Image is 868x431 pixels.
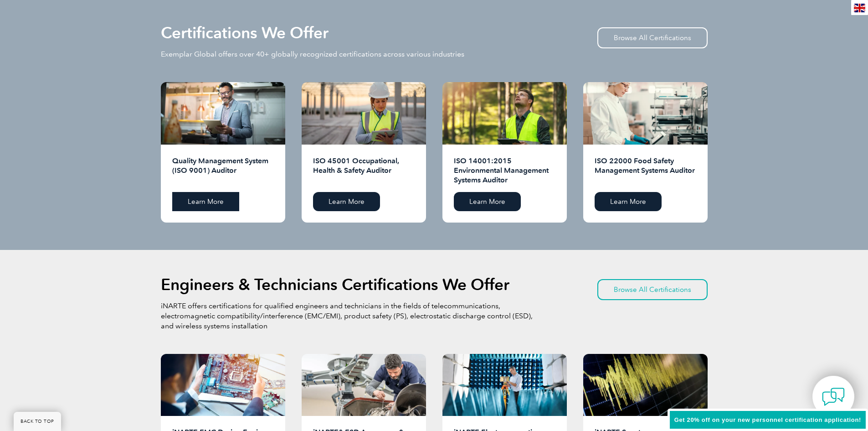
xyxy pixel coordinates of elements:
h2: Certifications We Offer [161,26,329,40]
a: Learn More [595,192,662,211]
a: Browse All Certifications [597,279,708,300]
img: contact-chat.png [822,385,845,408]
a: Learn More [172,192,239,211]
a: Learn More [454,192,521,211]
h2: Engineers & Technicians Certifications We Offer [161,277,509,292]
a: BACK TO TOP [14,412,61,431]
span: Get 20% off on your new personnel certification application! [674,416,861,423]
h2: ISO 22000 Food Safety Management Systems Auditor [595,156,696,185]
p: Exemplar Global offers over 40+ globally recognized certifications across various industries [161,49,464,59]
a: Browse All Certifications [597,27,708,48]
h2: ISO 45001 Occupational, Health & Safety Auditor [313,156,415,185]
h2: ISO 14001:2015 Environmental Management Systems Auditor [454,156,555,185]
a: Learn More [313,192,380,211]
h2: Quality Management System (ISO 9001) Auditor [172,156,274,185]
img: en [854,4,865,12]
p: iNARTE offers certifications for qualified engineers and technicians in the fields of telecommuni... [161,301,534,331]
